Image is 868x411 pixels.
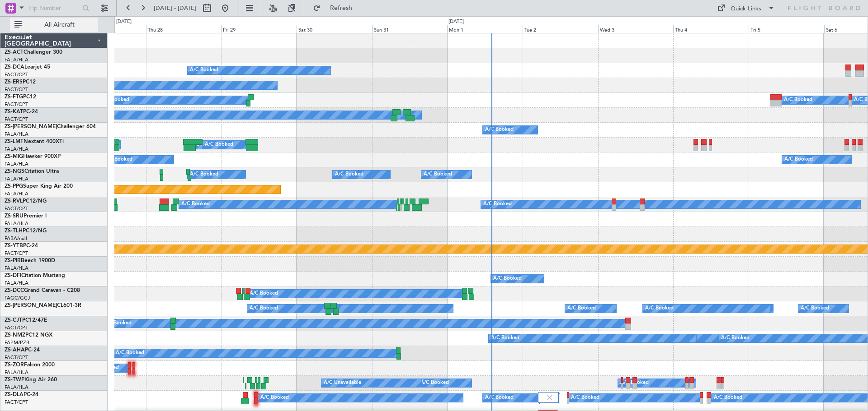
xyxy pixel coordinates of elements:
div: A/C Booked [801,302,829,315]
span: ZS-KAT [5,109,23,115]
span: ZS-PIR [5,258,21,263]
span: [DATE] - [DATE] [154,4,196,12]
div: Sun 31 [372,25,448,33]
span: ZS-NMZ [5,332,25,338]
a: FALA/HLA [5,190,28,197]
span: ZS-ERS [5,79,23,85]
a: FAGC/GCJ [5,295,30,301]
span: ZS-FTG [5,94,23,100]
span: ZS-LMF [5,139,24,144]
a: ZS-DCALearjet 45 [5,65,50,70]
div: Tue 2 [523,25,598,33]
div: A/C Booked [104,153,132,166]
button: Refresh [309,1,363,15]
a: FACT/CPT [5,399,28,406]
a: FABA/null [5,235,27,242]
a: FALA/HLA [5,280,28,286]
span: ZS-RVL [5,199,23,204]
div: A/C Booked [721,332,750,345]
span: ZS-AHA [5,347,25,353]
div: A/C Booked [260,391,289,405]
a: ZS-PPGSuper King Air 200 [5,184,73,189]
a: ZS-AHAPC-24 [5,347,40,353]
a: ZS-NMZPC12 NGX [5,332,52,338]
div: A/C Booked [784,153,813,166]
a: FAPM/PZB [5,339,29,346]
a: ZS-RVLPC12/NG [5,199,47,204]
a: ZS-CJTPC12/47E [5,318,47,323]
button: Quick Links [712,1,779,15]
span: Refresh [322,5,360,11]
span: ZS-CJT [5,318,22,323]
a: FALA/HLA [5,161,28,167]
span: ZS-TWP [5,377,24,383]
div: A/C Booked [424,168,452,181]
a: FACT/CPT [5,71,28,78]
a: ZS-LMFNextant 400XTi [5,139,64,144]
div: Thu 28 [146,25,222,33]
div: A/C Booked [116,346,144,360]
div: Fri 29 [221,25,297,33]
div: A/C Booked [205,138,233,152]
div: A/C Booked [101,93,129,107]
span: ZS-SRU [5,213,24,219]
a: FALA/HLA [5,131,28,138]
a: ZS-TWPKing Air 260 [5,377,57,383]
div: A/C Booked [181,198,210,211]
a: FALA/HLA [5,146,28,152]
a: FALA/HLA [5,384,28,391]
div: A/C Booked [571,391,599,405]
a: FALA/HLA [5,56,28,63]
a: ZS-KATPC-24 [5,109,38,115]
button: All Aircraft [10,18,98,32]
a: FALA/HLA [5,175,28,182]
a: ZS-FTGPC12 [5,94,36,100]
div: A/C Booked [714,391,742,405]
div: Sat 30 [297,25,372,33]
div: A/C Booked [784,93,812,107]
a: ZS-ZORFalcon 2000 [5,362,55,368]
div: Fri 5 [749,25,824,33]
a: ZS-[PERSON_NAME]CL601-3R [5,303,81,308]
a: FACT/CPT [5,86,28,93]
div: Thu 4 [673,25,749,33]
a: ZS-[PERSON_NAME]Challenger 604 [5,124,96,129]
div: A/C Booked [620,376,649,390]
a: ZS-DCCGrand Caravan - C208 [5,288,80,293]
span: ZS-MIG [5,154,23,159]
div: A/C Booked [485,391,514,405]
div: A/C Booked [645,302,674,315]
a: ZS-YTBPC-24 [5,243,38,249]
div: Wed 3 [598,25,674,33]
span: ZS-ACT [5,50,24,55]
span: ZS-ZOR [5,362,24,368]
input: Trip Number [28,1,80,15]
a: FALA/HLA [5,369,28,376]
div: A/C Booked [190,168,218,181]
a: ZS-DLAPC-24 [5,392,38,397]
a: FALA/HLA [5,265,28,272]
a: ZS-MIGHawker 900XP [5,154,61,159]
a: ZS-DFICitation Mustang [5,273,65,278]
span: ZS-DLA [5,392,24,397]
a: FACT/CPT [5,116,28,123]
a: FACT/CPT [5,205,28,212]
span: ZS-NGS [5,169,24,174]
div: A/C Unavailable [324,376,361,390]
a: ZS-ERSPC12 [5,79,36,85]
img: gray-close.svg [546,393,554,402]
a: FALA/HLA [5,220,28,227]
span: ZS-TLH [5,228,23,234]
div: A/C Booked [335,168,363,181]
span: ZS-[PERSON_NAME] [5,303,57,308]
div: Mon 1 [447,25,523,33]
div: [DATE] [116,18,132,26]
a: ZS-ACTChallenger 300 [5,50,62,55]
div: A/C Booked [250,302,278,315]
div: [DATE] [448,18,464,26]
span: All Aircraft [24,22,95,28]
div: A/C Booked [493,272,522,286]
a: FACT/CPT [5,101,28,108]
span: ZS-PPG [5,184,23,189]
div: A/C Booked [190,64,218,77]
